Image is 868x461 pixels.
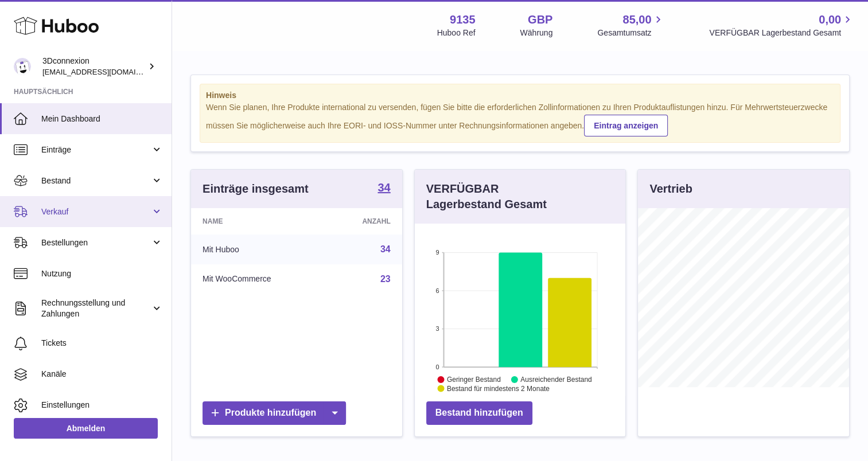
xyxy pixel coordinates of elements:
[597,12,664,38] a: 85,00 Gesamtumsatz
[435,364,439,370] text: 0
[377,182,390,196] a: 34
[709,28,854,38] span: VERFÜGBAR Lagerbestand Gesamt
[191,235,326,264] td: Mit Huboo
[203,181,309,197] h3: Einträge insgesamt
[426,181,574,212] h3: VERFÜGBAR Lagerbestand Gesamt
[520,376,592,384] text: Ausreichender Bestand
[41,237,151,248] span: Bestellungen
[435,287,439,294] text: 6
[206,102,834,136] div: Wenn Sie planen, Ihre Produkte international zu versenden, fügen Sie bitte die erforderlichen Zol...
[42,56,146,77] div: 3Dconnexion
[41,369,163,380] span: Kanäle
[41,206,151,217] span: Verkauf
[447,376,501,384] text: Geringer Bestand
[42,67,169,76] span: [EMAIL_ADDRESS][DOMAIN_NAME]
[206,90,834,101] strong: Hinweis
[597,28,664,38] span: Gesamtumsatz
[437,28,476,38] div: Huboo Ref
[584,115,668,136] a: Eintrag anzeigen
[203,401,346,425] a: Produkte hinzufügen
[649,181,692,197] h3: Vertrieb
[191,208,326,235] th: Name
[819,12,841,28] span: 0,00
[450,12,476,28] strong: 9135
[41,175,151,186] span: Bestand
[41,338,163,349] span: Tickets
[380,274,391,284] a: 23
[41,268,163,279] span: Nutzung
[191,264,326,294] td: Mit WooCommerce
[41,144,151,155] span: Einträge
[41,298,151,319] span: Rechnungsstellung und Zahlungen
[326,208,402,235] th: Anzahl
[435,325,439,332] text: 3
[447,385,550,393] text: Bestand für mindestens 2 Monate
[380,244,391,254] a: 34
[622,12,651,28] span: 85,00
[528,12,552,28] strong: GBP
[41,114,163,124] span: Mein Dashboard
[14,58,31,75] img: order_eu@3dconnexion.com
[435,249,439,256] text: 9
[41,400,163,411] span: Einstellungen
[520,28,553,38] div: Währung
[377,182,390,193] strong: 34
[14,418,158,439] a: Abmelden
[426,401,532,425] a: Bestand hinzufügen
[709,12,854,38] a: 0,00 VERFÜGBAR Lagerbestand Gesamt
